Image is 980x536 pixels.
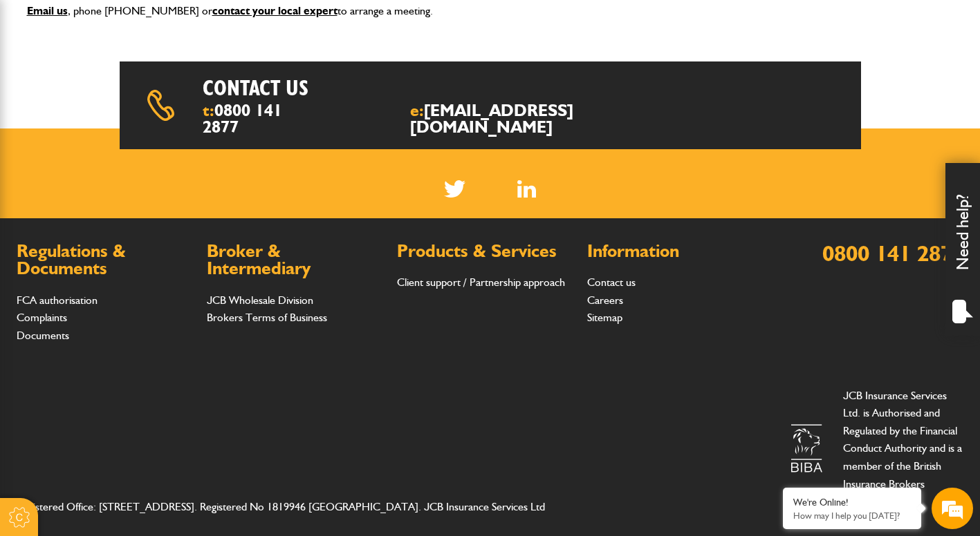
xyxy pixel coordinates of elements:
[27,2,954,20] p: , phone [PHONE_NUMBER] or to arrange a meeting.
[203,102,294,135] span: t:
[207,311,327,324] a: Brokers Terms of Business
[212,4,338,17] a: contact your local expert
[410,100,573,137] a: [EMAIL_ADDRESS][DOMAIN_NAME]
[945,163,980,336] div: Need help?
[587,294,623,307] a: Careers
[207,242,383,278] h2: Broker & Intermediary
[793,497,911,508] div: We're Online!
[188,425,251,444] em: Start Chat
[517,180,536,198] img: Linked In
[17,498,575,516] address: Registered Office: [STREET_ADDRESS]. Registered No 1819946 [GEOGRAPHIC_DATA]. JCB Insurance Servi...
[17,294,98,307] a: FCA authorisation
[410,102,642,135] span: e:
[17,329,69,342] a: Documents
[207,294,313,307] a: JCB Wholesale Division
[203,100,282,137] a: 0800 141 2877
[587,276,636,289] a: Contact us
[203,75,527,102] h2: Contact us
[72,77,232,95] div: Chat with us now
[18,209,252,240] input: Enter your phone number
[517,180,536,198] a: LinkedIn
[587,311,622,324] a: Sitemap
[793,510,911,521] p: How may I help you today?
[24,77,58,96] img: d_20077148190_company_1631870298795_20077148190
[822,240,964,267] a: 0800 141 2877
[27,4,68,17] a: Email us
[397,242,573,260] h2: Products & Services
[18,128,252,158] input: Enter your last name
[18,169,252,199] input: Enter your email address
[227,7,260,40] div: Minimize live chat window
[397,276,565,289] a: Client support / Partnership approach
[18,250,252,414] textarea: Type your message and hit 'Enter'
[587,242,764,260] h2: Information
[843,387,964,510] p: JCB Insurance Services Ltd. is Authorised and Regulated by the Financial Conduct Authority and is...
[17,242,193,278] h2: Regulations & Documents
[17,311,67,324] a: Complaints
[444,180,465,198] img: Twitter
